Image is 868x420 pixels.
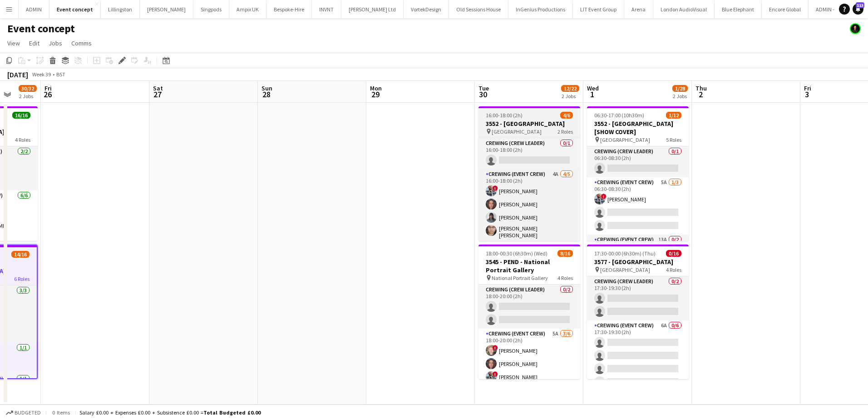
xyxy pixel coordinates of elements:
[43,89,52,100] span: 26
[30,71,53,78] span: Week 39
[493,185,498,191] span: !
[624,0,653,18] button: Arena
[809,0,857,18] button: ADMIN - LEAVE
[587,276,689,320] app-card-role: Crewing (Crew Leader)0/217:30-19:30 (2h)
[45,37,66,49] a: Jobs
[15,410,41,416] span: Budgeted
[478,258,580,274] h3: 3545 - PEND - National Portrait Gallery
[762,0,809,18] button: Encore Global
[557,275,573,281] span: 4 Roles
[261,84,272,92] span: Sun
[5,408,42,418] button: Budgeted
[560,112,573,119] span: 4/6
[12,112,30,119] span: 16/16
[49,0,101,18] button: Event concept
[101,0,140,18] button: Lillingston
[49,39,62,47] span: Jobs
[562,93,579,100] div: 2 Jobs
[804,84,811,92] span: Fri
[486,250,547,257] span: 18:00-00:30 (6h30m) (Wed)
[478,84,489,92] span: Tue
[803,89,811,100] span: 3
[666,112,681,119] span: 1/12
[600,266,650,273] span: [GEOGRAPHIC_DATA]
[203,409,261,416] span: Total Budgeted £0.00
[341,0,404,18] button: [PERSON_NAME] Ltd
[573,0,624,18] button: LIT Event Group
[601,194,607,199] span: !
[587,84,599,92] span: Wed
[587,146,689,177] app-card-role: Crewing (Crew Leader)0/106:30-08:30 (2h)
[370,84,382,92] span: Mon
[19,93,36,100] div: 2 Jobs
[79,409,261,416] div: Salary £0.00 + Expenses £0.00 + Subsistence £0.00 =
[587,120,689,136] h3: 3552 - [GEOGRAPHIC_DATA] [SHOW COVER]
[493,345,498,350] span: !
[557,128,573,135] span: 2 Roles
[477,89,489,100] span: 30
[44,84,52,92] span: Fri
[586,89,599,100] span: 1
[666,136,681,143] span: 5 Roles
[694,89,707,100] span: 2
[266,0,312,18] button: Bespoke-Hire
[19,85,37,92] span: 30/32
[587,245,689,379] app-job-card: 17:30-00:00 (6h30m) (Thu)0/163577 - [GEOGRAPHIC_DATA] [GEOGRAPHIC_DATA]4 RolesCrewing (Crew Leade...
[600,136,650,143] span: [GEOGRAPHIC_DATA]
[666,250,681,257] span: 0/16
[493,371,498,377] span: !
[68,37,95,49] a: Comms
[594,112,644,119] span: 06:30-17:00 (10h30m)
[587,320,689,417] app-card-role: Crewing (Event Crew)6A0/617:30-19:30 (2h)
[15,136,30,143] span: 4 Roles
[478,169,580,255] app-card-role: Crewing (Event Crew)4A4/516:00-18:00 (2h)![PERSON_NAME][PERSON_NAME][PERSON_NAME][PERSON_NAME] [P...
[153,84,163,92] span: Sat
[229,0,266,18] button: Ampix UK
[11,251,30,258] span: 14/16
[850,23,861,34] app-user-avatar: Ash Grimmer
[478,120,580,128] h3: 3552 - [GEOGRAPHIC_DATA]
[508,0,573,18] button: InGenius Productions
[492,275,548,281] span: National Portrait Gallery
[587,177,689,235] app-card-role: Crewing (Event Crew)5A1/306:30-08:30 (2h)![PERSON_NAME]
[695,84,707,92] span: Thu
[312,0,341,18] button: INVNT
[853,4,863,15] a: 113
[594,250,656,257] span: 17:30-00:00 (6h30m) (Thu)
[486,112,523,119] span: 16:00-18:00 (2h)
[71,39,92,47] span: Comms
[478,245,580,379] app-job-card: 18:00-00:30 (6h30m) (Wed)8/163545 - PEND - National Portrait Gallery National Portrait Gallery4 R...
[587,235,689,279] app-card-role: Crewing (Event Crew)13A0/2
[478,106,580,241] app-job-card: 16:00-18:00 (2h)4/63552 - [GEOGRAPHIC_DATA] [GEOGRAPHIC_DATA]2 RolesCrewing (Crew Leader)0/116:00...
[56,71,65,78] div: BST
[140,0,193,18] button: [PERSON_NAME]
[260,89,272,100] span: 28
[404,0,449,18] button: VortekDesign
[561,85,579,92] span: 12/22
[29,39,39,47] span: Edit
[449,0,508,18] button: Old Sessions House
[673,93,687,100] div: 2 Jobs
[478,138,580,169] app-card-role: Crewing (Crew Leader)0/116:00-18:00 (2h)
[19,0,49,18] button: ADMIN
[478,285,580,329] app-card-role: Crewing (Crew Leader)0/218:00-20:00 (2h)
[369,89,382,100] span: 29
[7,39,20,47] span: View
[492,128,542,135] span: [GEOGRAPHIC_DATA]
[14,275,30,282] span: 6 Roles
[666,266,681,273] span: 4 Roles
[7,22,75,35] h1: Event concept
[587,106,689,241] app-job-card: 06:30-17:00 (10h30m)1/123552 - [GEOGRAPHIC_DATA] [SHOW COVER] [GEOGRAPHIC_DATA]5 RolesCrewing (Cr...
[587,258,689,266] h3: 3577 - [GEOGRAPHIC_DATA]
[4,37,24,49] a: View
[7,70,28,79] div: [DATE]
[672,85,688,92] span: 1/28
[193,0,229,18] button: Singpods
[50,409,72,416] span: 0 items
[25,37,43,49] a: Edit
[856,2,864,8] span: 113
